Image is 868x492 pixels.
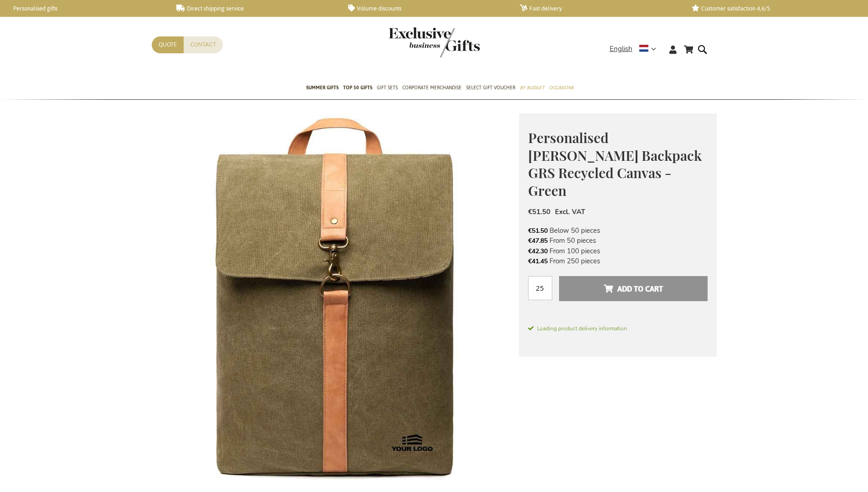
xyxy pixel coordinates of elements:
[466,77,515,100] a: Select Gift Voucher
[528,128,702,200] span: Personalised [PERSON_NAME] Backpack GRS Recycled Canvas - Green
[520,77,544,100] a: By Budget
[528,247,548,256] span: €42.30
[377,83,398,92] span: Gift Sets
[528,236,708,246] li: From 50 pieces
[528,276,552,300] input: Qty
[549,83,574,92] span: Occasions
[610,44,632,54] span: English
[555,207,585,216] span: Excl. VAT
[306,77,339,100] a: Summer Gifts
[520,5,677,12] a: Fast delivery
[528,225,708,236] li: Below 50 pieces
[152,113,519,481] img: Personalised Bosler Backpack GRS Recycled Canvas - Green
[549,77,574,100] a: Occasions
[402,83,462,92] span: Corporate Merchandise
[306,83,339,92] span: Summer Gifts
[528,236,548,245] span: €47.85
[466,83,515,92] span: Select Gift Voucher
[184,36,223,53] a: Contact
[528,257,548,266] span: €41.45
[528,207,550,216] span: €51.50
[389,27,434,57] a: store logo
[343,83,372,92] span: TOP 50 Gifts
[528,256,708,266] li: From 250 pieces
[5,5,162,12] a: Personalised gifts
[692,5,849,12] a: Customer satisfaction 4,6/5
[176,5,334,12] a: Direct shipping service
[389,27,480,57] img: Exclusive Business gifts logo
[528,226,548,235] span: €51.50
[348,5,505,12] a: Volume discounts
[377,77,398,100] a: Gift Sets
[343,77,372,100] a: TOP 50 Gifts
[528,324,708,333] span: Loading product delivery information.
[402,77,462,100] a: Corporate Merchandise
[520,83,544,92] span: By Budget
[152,36,184,53] a: Quote
[528,246,708,256] li: From 100 pieces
